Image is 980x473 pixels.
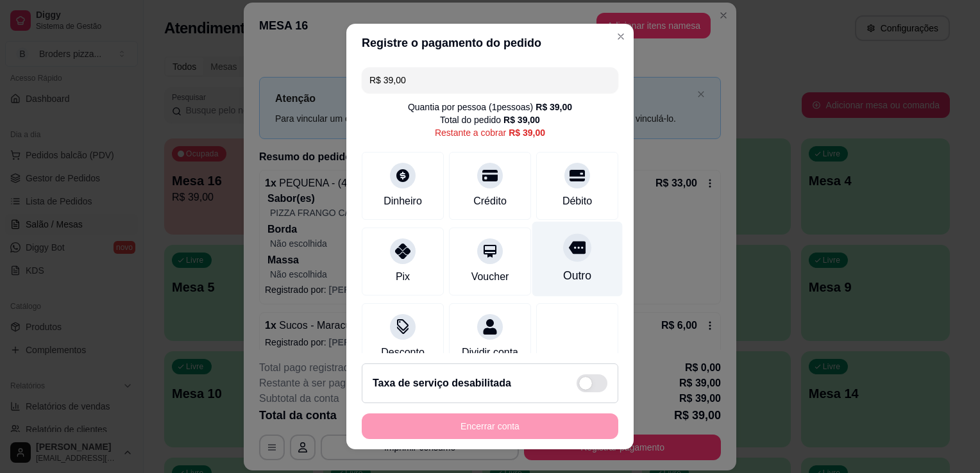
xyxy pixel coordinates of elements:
div: Dinheiro [384,194,422,209]
div: R$ 39,00 [503,113,540,126]
div: Crédito [473,194,507,209]
button: Close [611,26,631,47]
div: Voucher [471,269,509,285]
div: Total do pedido [440,113,540,126]
div: Débito [562,194,592,209]
div: Dividir conta [462,345,518,360]
div: Desconto [381,345,425,360]
div: R$ 39,00 [509,126,545,139]
div: Outro [563,267,591,284]
div: Restante a cobrar [435,126,545,139]
h2: Taxa de serviço desabilitada [373,376,511,391]
div: R$ 39,00 [536,101,572,113]
header: Registre o pagamento do pedido [346,24,634,62]
div: Pix [396,269,410,285]
input: Ex.: hambúrguer de cordeiro [369,67,611,93]
div: Quantia por pessoa ( 1 pessoas) [408,101,572,113]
